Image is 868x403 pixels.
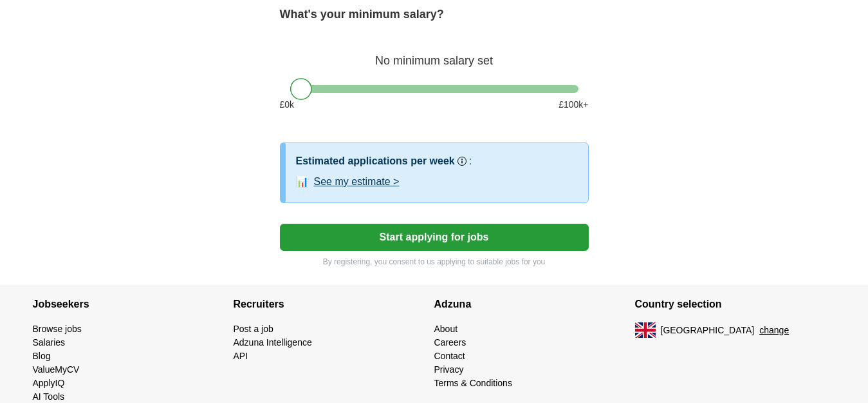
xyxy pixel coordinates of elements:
a: Careers [434,337,466,348]
img: UK flag [635,322,656,338]
a: Post a job [234,324,273,334]
a: API [234,351,248,361]
a: Contact [434,351,465,361]
h3: Estimated applications per week [296,153,455,169]
button: change [759,324,789,337]
button: See my estimate > [314,174,400,190]
a: About [434,324,458,334]
label: What's your minimum salary? [280,6,444,23]
span: £ 0 k [280,98,295,112]
a: Adzuna Intelligence [234,337,312,348]
span: [GEOGRAPHIC_DATA] [661,324,755,337]
div: No minimum salary set [280,39,589,70]
a: Privacy [434,364,464,375]
a: Blog [33,351,51,361]
span: £ 100 k+ [559,98,588,112]
h4: Country selection [635,286,836,322]
h3: : [469,153,472,169]
a: Salaries [33,337,66,348]
a: AI Tools [33,391,65,402]
span: 📊 [296,174,309,190]
button: Start applying for jobs [280,224,589,251]
p: By registering, you consent to us applying to suitable jobs for you [280,256,589,268]
a: Browse jobs [33,324,82,334]
a: Terms & Conditions [434,378,512,388]
a: ValueMyCV [33,364,80,375]
a: ApplyIQ [33,378,65,388]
